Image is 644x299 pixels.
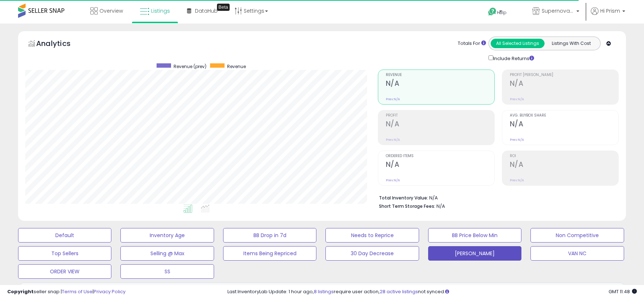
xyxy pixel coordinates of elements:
button: BB Drop in 7d [223,228,316,243]
a: Privacy Policy [94,288,125,295]
div: seller snap | | [7,289,125,295]
small: Prev: N/A [386,178,400,182]
i: Get Help [488,7,497,16]
span: Avg. Buybox Share [510,114,618,118]
button: Listings With Cost [544,39,598,48]
button: [PERSON_NAME] [428,246,521,261]
h2: N/A [386,79,494,89]
button: Selling @ Max [120,246,214,261]
a: 28 active listings [380,288,418,295]
button: SS [120,264,214,279]
button: Inventory Age [120,228,214,243]
button: Top Sellers [18,246,111,261]
span: Supernova Co. [542,7,574,14]
li: N/A [379,193,613,202]
span: Overview [99,7,123,14]
span: Help [497,9,507,16]
div: Tooltip anchor [217,4,230,11]
small: Prev: N/A [510,178,524,182]
small: Prev: N/A [386,138,400,142]
span: DataHub [195,7,218,14]
strong: Copyright [7,288,34,295]
button: 30 Day Decrease [325,246,419,261]
h5: Analytics [36,38,85,50]
a: 8 listings [314,288,334,295]
div: Include Returns [483,54,543,62]
b: Short Term Storage Fees: [379,203,435,209]
span: Revenue (prev) [174,63,206,70]
b: Total Inventory Value: [379,195,428,201]
h2: N/A [510,120,618,130]
h2: N/A [386,120,494,130]
h2: N/A [386,160,494,170]
span: Profit [386,114,494,118]
button: ORDER VIEW [18,264,111,279]
h2: N/A [510,160,618,170]
div: Last InventoryLab Update: 1 hour ago, require user action, not synced. [227,289,637,295]
button: Default [18,228,111,243]
button: All Selected Listings [491,39,545,48]
span: N/A [436,203,445,210]
small: Prev: N/A [386,97,400,101]
span: ROI [510,154,618,158]
small: Prev: N/A [510,97,524,101]
span: Revenue [386,73,494,77]
small: Prev: N/A [510,138,524,142]
button: VAN NC [530,246,624,261]
span: 2025-10-9 11:48 GMT [609,288,637,295]
a: Terms of Use [62,288,93,295]
span: Revenue [227,63,246,70]
span: Listings [151,7,170,14]
div: Totals For [458,40,486,47]
span: Ordered Items [386,154,494,158]
h2: N/A [510,79,618,89]
button: Items Being Repriced [223,246,316,261]
button: BB Price Below Min [428,228,521,243]
a: Hi Prism [591,7,625,24]
span: Hi Prism [600,7,620,14]
a: Help [482,2,521,24]
span: Profit [PERSON_NAME] [510,73,618,77]
button: Needs to Reprice [325,228,419,243]
button: Non Competitive [530,228,624,243]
